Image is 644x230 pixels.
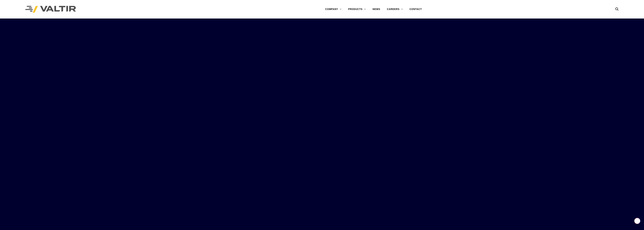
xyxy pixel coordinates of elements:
[406,6,425,13] a: CONTACT
[322,6,345,13] a: COMPANY
[25,6,76,13] img: Valtir
[383,6,406,13] a: CAREERS
[369,6,383,13] a: NEWS
[345,6,369,13] a: PRODUCTS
